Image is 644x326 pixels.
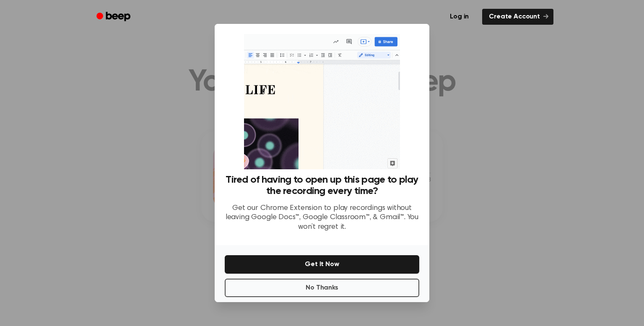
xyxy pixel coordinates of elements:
[91,9,138,25] a: Beep
[225,204,419,232] p: Get our Chrome Extension to play recordings without leaving Google Docs™, Google Classroom™, & Gm...
[225,174,419,197] h3: Tired of having to open up this page to play the recording every time?
[225,255,419,274] button: Get It Now
[441,7,477,26] a: Log in
[244,34,400,169] img: Beep extension in action
[482,9,553,25] a: Create Account
[225,279,419,297] button: No Thanks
